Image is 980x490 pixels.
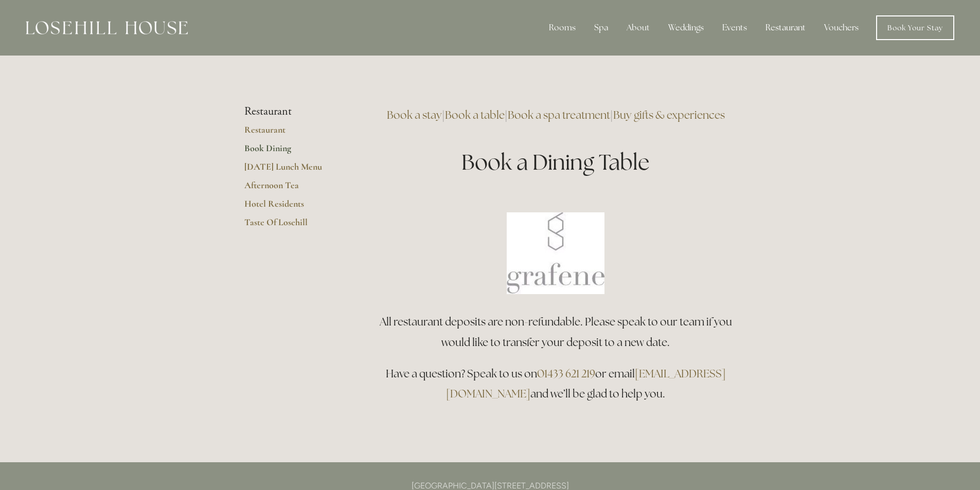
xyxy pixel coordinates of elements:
[757,17,814,38] div: Restaurant
[244,142,343,161] a: Book Dining
[244,124,343,142] a: Restaurant
[376,312,736,353] h3: All restaurant deposits are non-refundable. Please speak to our team if you would like to transfe...
[244,179,343,198] a: Afternoon Tea
[660,17,712,38] div: Weddings
[244,216,343,235] a: Taste Of Losehill
[541,17,584,38] div: Rooms
[537,367,595,380] a: 01433 621 219
[618,17,658,38] div: About
[387,108,442,122] a: Book a stay
[244,198,343,216] a: Hotel Residents
[507,212,604,294] img: Book a table at Grafene Restaurant @ Losehill
[816,17,867,38] a: Vouchers
[376,105,736,125] h3: | | |
[714,17,755,38] div: Events
[376,147,736,177] h1: Book a Dining Table
[508,108,610,122] a: Book a spa treatment
[26,21,188,34] img: Losehill House
[445,108,505,122] a: Book a table
[586,17,616,38] div: Spa
[244,161,343,179] a: [DATE] Lunch Menu
[613,108,725,122] a: Buy gifts & experiences
[244,105,343,118] li: Restaurant
[376,364,736,405] h3: Have a question? Speak to us on or email and we’ll be glad to help you.
[876,15,954,40] a: Book Your Stay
